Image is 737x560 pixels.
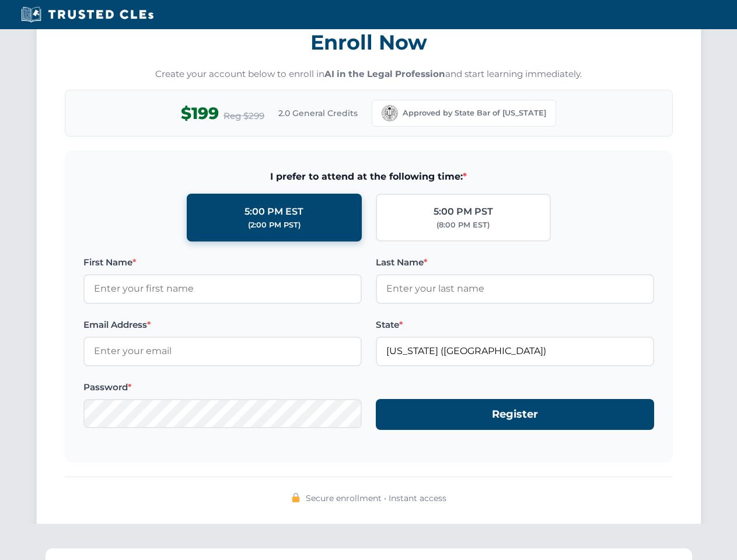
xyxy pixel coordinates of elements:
label: State [376,318,654,332]
label: Last Name [376,256,654,269]
p: Create your account below to enroll in and start learning immediately. [65,68,673,81]
span: Secure enrollment • Instant access [306,492,446,505]
input: Enter your first name [83,274,362,303]
span: 2.0 General Credits [278,107,358,120]
div: (8:00 PM EST) [436,219,490,231]
label: Email Address [83,318,362,332]
img: Trusted CLEs [18,6,157,23]
label: First Name [83,256,362,269]
input: California (CA) [376,337,654,366]
span: $199 [181,100,219,127]
div: 5:00 PM EST [244,204,303,219]
span: Reg $299 [223,109,264,123]
input: Enter your email [83,337,362,366]
span: I prefer to attend at the following time: [83,169,654,184]
label: Password [83,380,362,394]
button: Register [376,399,654,430]
h3: Enroll Now [65,24,673,61]
span: Approved by State Bar of [US_STATE] [403,107,546,119]
img: 🔒 [291,493,301,502]
div: 5:00 PM PST [434,204,493,219]
strong: AI in the Legal Profession [324,68,445,79]
img: California Bar [382,105,398,121]
input: Enter your last name [376,274,654,303]
div: (2:00 PM PST) [248,219,301,231]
